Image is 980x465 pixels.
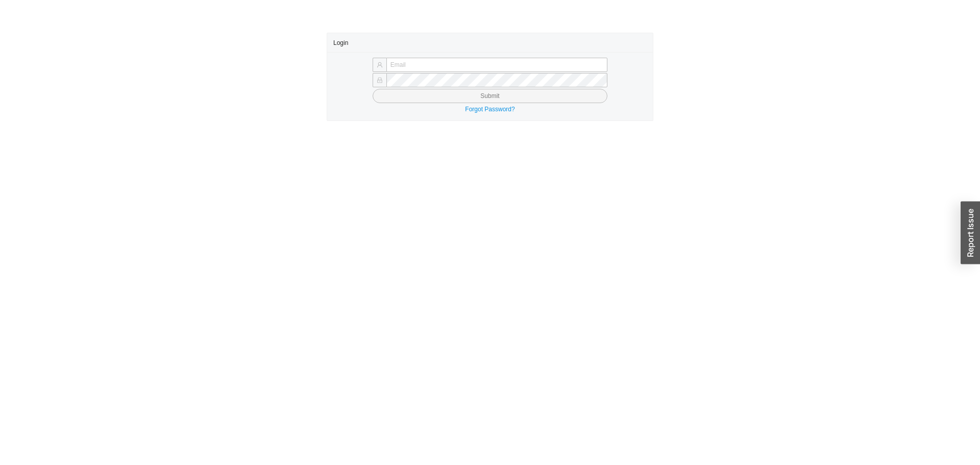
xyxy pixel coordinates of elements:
[465,106,514,113] a: Forgot Password?
[377,77,383,83] span: lock
[386,58,607,72] input: Email
[377,62,383,68] span: user
[373,89,607,103] button: Submit
[333,33,647,52] div: Login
